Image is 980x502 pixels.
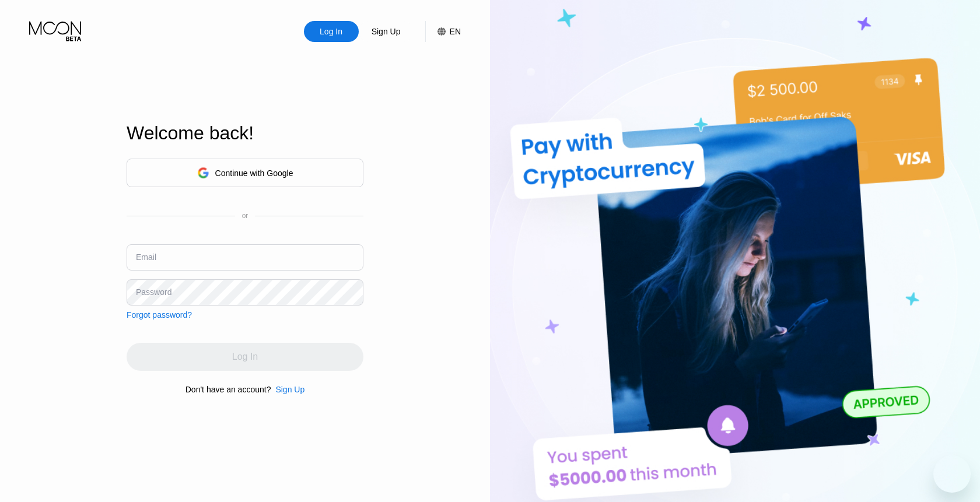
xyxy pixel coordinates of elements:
div: Don't have an account? [185,385,271,394]
div: Continue with Google [215,168,293,178]
div: or [242,212,249,220]
div: Forgot password? [127,310,192,320]
div: Log In [304,21,359,42]
div: Continue with Google [127,159,363,187]
div: Sign Up [271,385,304,394]
div: Sign Up [370,26,402,37]
div: Log In [318,26,344,37]
div: Sign Up [275,385,304,394]
div: EN [450,27,461,36]
div: EN [425,21,461,42]
div: Welcome back! [127,122,363,144]
div: Sign Up [359,21,414,42]
div: Email [136,252,156,262]
div: Password [136,287,171,297]
iframe: Button to launch messaging window [933,455,971,493]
